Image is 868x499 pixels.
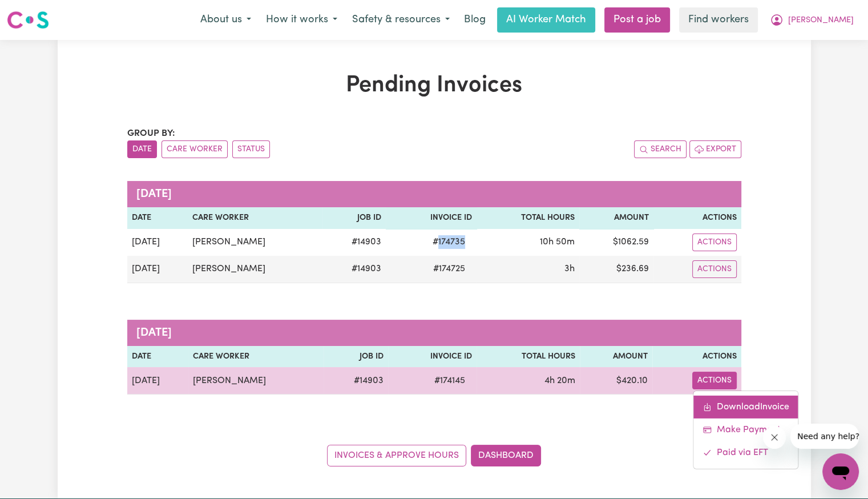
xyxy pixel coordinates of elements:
td: $ 236.69 [579,256,653,283]
th: Care Worker [188,207,322,229]
td: [DATE] [127,229,188,256]
span: 10 hours 50 minutes [540,238,575,247]
span: 4 hours 20 minutes [544,376,575,385]
th: Actions [653,207,741,229]
a: Make Payment [694,418,798,441]
caption: [DATE] [127,320,741,346]
h1: Pending Invoices [127,72,741,99]
span: 3 hours [564,264,575,273]
a: Post a job [604,7,670,33]
button: sort invoices by date [127,140,157,158]
th: Total Hours [477,346,580,368]
a: Blog [457,7,492,33]
a: Dashboard [471,445,541,466]
button: How it works [259,8,345,32]
th: Amount [580,346,652,368]
td: [PERSON_NAME] [188,229,322,256]
th: Job ID [324,346,387,368]
button: Actions [692,260,737,278]
td: [PERSON_NAME] [188,256,322,283]
th: Date [127,346,188,368]
span: [PERSON_NAME] [788,14,854,27]
button: sort invoices by care worker [162,140,228,158]
button: About us [193,8,259,32]
span: # 174725 [426,262,472,276]
span: # 174145 [427,374,472,388]
button: My Account [762,8,861,32]
iframe: Button to launch messaging window [822,453,859,490]
td: # 14903 [324,367,387,395]
a: Careseekers logo [7,7,49,33]
th: Total Hours [477,207,579,229]
td: # 14903 [322,229,386,256]
td: [PERSON_NAME] [188,367,324,395]
a: Find workers [679,7,758,33]
iframe: Message from company [790,424,859,449]
span: Need any help? [7,8,69,17]
th: Amount [579,207,653,229]
td: $ 420.10 [580,367,652,395]
th: Care Worker [188,346,324,368]
td: # 14903 [322,256,386,283]
td: [DATE] [127,367,188,395]
button: Search [634,140,687,158]
a: Download invoice #174145 [694,396,798,418]
td: [DATE] [127,256,188,283]
button: Safety & resources [345,8,457,32]
button: sort invoices by paid status [232,140,270,158]
caption: [DATE] [127,181,741,207]
a: Invoices & Approve Hours [327,445,466,466]
td: $ 1062.59 [579,229,653,256]
div: Actions [693,391,799,469]
a: AI Worker Match [497,7,595,33]
iframe: Close message [763,426,786,449]
span: # 174735 [426,235,472,249]
img: Careseekers logo [7,10,49,30]
button: Actions [692,372,737,389]
th: Invoice ID [388,346,477,368]
button: Export [689,140,741,158]
th: Actions [652,346,741,368]
span: Group by: [127,129,175,138]
th: Date [127,207,188,229]
th: Invoice ID [386,207,477,229]
th: Job ID [322,207,386,229]
button: Actions [692,234,737,251]
a: Mark invoice #174145 as paid via EFT [694,441,798,464]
